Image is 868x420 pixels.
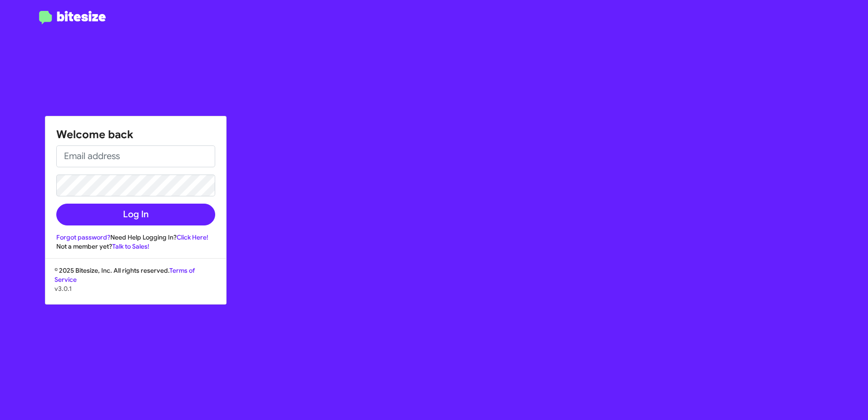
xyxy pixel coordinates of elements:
div: Need Help Logging In? [56,233,215,242]
input: Email address [56,145,215,167]
h1: Welcome back [56,127,215,142]
a: Forgot password? [56,233,110,241]
div: Not a member yet? [56,242,215,251]
a: Terms of Service [54,266,195,284]
p: v3.0.1 [54,284,217,293]
a: Click Here! [177,233,208,241]
a: Talk to Sales! [112,242,149,250]
div: © 2025 Bitesize, Inc. All rights reserved. [45,266,226,304]
button: Log In [56,204,215,225]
